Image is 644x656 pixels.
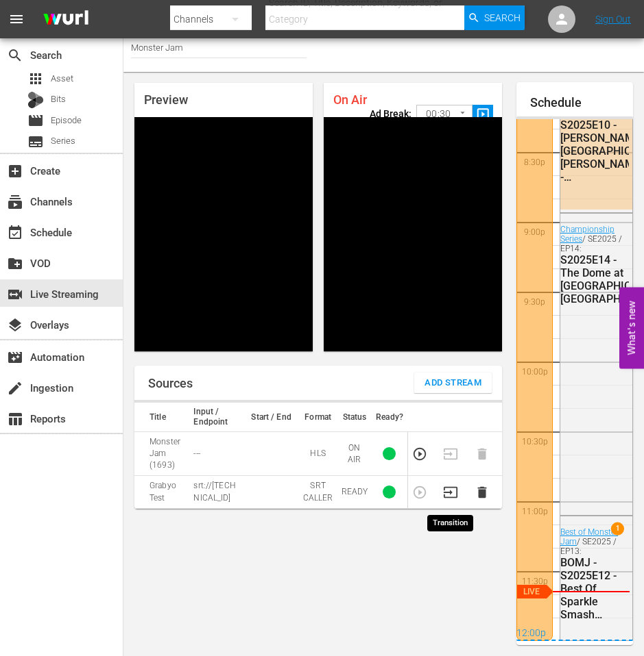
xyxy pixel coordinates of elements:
div: / SE2025 / EP10: [560,99,629,184]
td: Monster Jam (1693) [134,432,189,476]
button: Preview Stream [412,446,427,462]
td: ON AIR [337,432,372,476]
div: S2025E10 - [PERSON_NAME][GEOGRAPHIC_DATA][PERSON_NAME] - [GEOGRAPHIC_DATA], [GEOGRAPHIC_DATA] - S... [560,118,629,184]
span: Ingestion [7,380,23,396]
span: Search [484,5,521,30]
span: Series [27,134,44,150]
span: VOD [7,255,23,272]
div: Bits [27,92,44,108]
th: Ready? [372,403,407,432]
th: Format [299,403,337,432]
span: layers [7,317,23,333]
button: Delete [475,485,490,500]
th: Status [337,403,372,432]
a: Sign Out [595,14,631,25]
span: table_chart [7,411,23,427]
button: Search [464,5,525,30]
span: Episode [51,114,82,127]
div: Video Player [134,117,313,351]
div: S2025E14 - The Dome at [GEOGRAPHIC_DATA], [GEOGRAPHIC_DATA] [560,253,629,305]
div: 12:00p [516,627,633,641]
span: Episode [27,112,44,129]
td: SRT CALLER [299,476,337,508]
td: Grabyo Test [134,476,189,508]
span: movie_filter [7,349,23,366]
span: Asset [51,72,73,86]
span: On Air [333,92,367,107]
a: Best of Monster Jam [560,527,618,546]
h1: Schedule [530,96,633,110]
span: slideshow_sharp [475,107,491,123]
button: Open Feedback Widget [619,288,644,369]
span: Bits [51,92,66,106]
div: / SE2025 / EP13: [560,527,629,621]
div: BOMJ - S2025E12 - Best Of Sparkle Smash Compilation [560,556,629,621]
h1: Sources [148,377,193,390]
span: Search [7,47,23,64]
span: Schedule [7,225,23,241]
span: Series [51,134,75,148]
span: Asset [27,71,44,87]
div: / SE2025 / EP14: [560,225,629,305]
span: Live Streaming [7,286,23,303]
th: Input / Endpoint [189,403,243,432]
td: READY [337,476,372,508]
th: Start / End [243,403,298,432]
a: Championship Series [560,225,615,244]
span: Preview [144,92,188,107]
span: Create [7,163,23,179]
td: HLS [299,432,337,476]
span: 1 [611,522,624,535]
span: Add Stream [425,375,481,391]
p: Ad Break: [370,108,412,119]
span: menu [8,11,25,27]
button: Add Stream [414,373,492,393]
span: Channels [7,194,23,210]
div: Video Player [324,117,502,351]
td: --- [189,432,243,476]
img: ans4CAIJ8jUAAAAAAAAAAAAAAAAAAAAAAAAgQb4GAAAAAAAAAAAAAAAAAAAAAAAAJMjXAAAAAAAAAAAAAAAAAAAAAAAAgAT5G... [33,3,99,36]
div: 00:30 [416,101,473,127]
th: Title [134,403,189,432]
p: srt://[TECHNICAL_ID] [193,480,239,503]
